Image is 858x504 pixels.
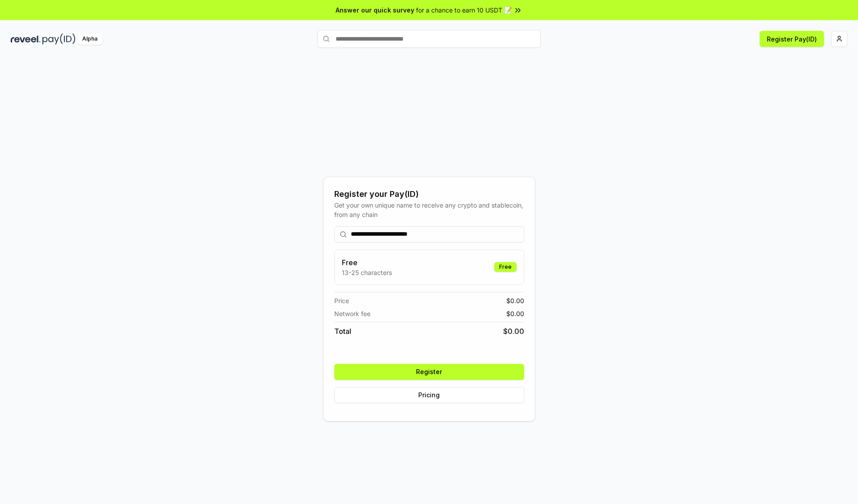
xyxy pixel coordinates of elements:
[11,33,41,45] img: reveel_dark
[77,33,102,45] div: Alpha
[336,5,414,15] span: Answer our quick survey
[334,309,370,318] span: Network fee
[503,326,524,337] span: $ 0.00
[42,33,76,45] img: pay_id
[760,31,824,47] button: Register Pay(ID)
[334,387,524,403] button: Pricing
[342,257,392,268] h3: Free
[334,296,349,305] span: Price
[334,364,524,380] button: Register
[334,326,351,337] span: Total
[506,296,524,305] span: $ 0.00
[342,268,392,277] p: 13-25 characters
[494,262,517,272] div: Free
[416,5,512,15] span: for a chance to earn 10 USDT 📝
[334,188,524,200] div: Register your Pay(ID)
[334,200,524,219] div: Get your own unique name to receive any crypto and stablecoin, from any chain
[506,309,524,318] span: $ 0.00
